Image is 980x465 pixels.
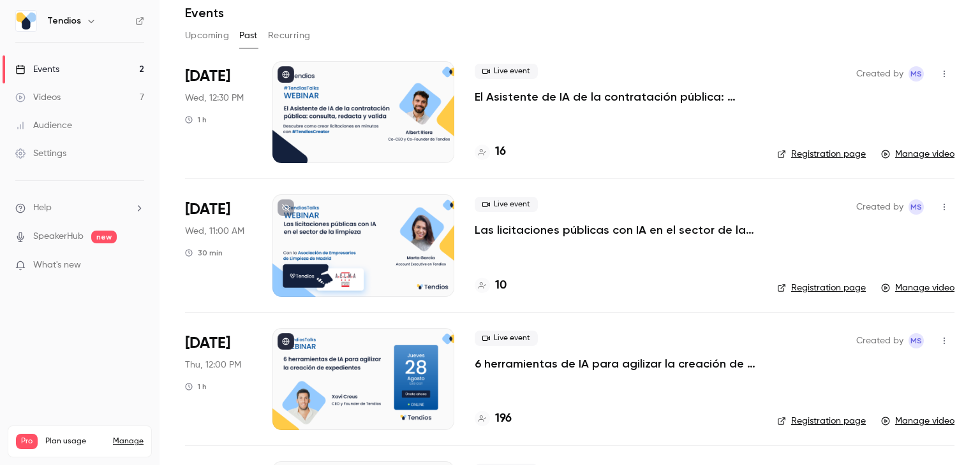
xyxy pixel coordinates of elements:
[185,194,252,296] div: Sep 10 Wed, 11:00 AM (Europe/Madrid)
[881,415,954,427] a: Manage video
[856,199,903,215] span: Created by
[475,277,507,294] a: 10
[185,248,223,258] div: 30 min
[16,434,38,449] span: Pro
[856,333,903,348] span: Created by
[185,382,207,392] div: 1 h
[185,359,241,371] span: Thu, 12:00 PM
[910,199,922,215] span: MS
[475,222,757,238] a: Las licitaciones públicas con IA en el sector de la limpieza
[475,89,757,104] a: El Asistente de IA de la contratación pública: consulta, redacta y valida.
[15,147,66,160] div: Settings
[129,260,144,271] iframe: Noticeable Trigger
[475,356,757,371] a: 6 herramientas de IA para agilizar la creación de expedientes
[268,25,311,46] button: Recurring
[16,11,36,31] img: Tendios
[777,415,866,427] a: Registration page
[185,66,230,87] span: [DATE]
[47,15,81,27] h6: Tendios
[33,201,52,215] span: Help
[185,115,207,125] div: 1 h
[475,410,512,427] a: 196
[185,199,230,220] span: [DATE]
[185,333,230,354] span: [DATE]
[15,91,61,104] div: Videos
[495,143,506,161] h4: 16
[495,410,512,427] h4: 196
[881,148,954,161] a: Manage video
[185,61,252,163] div: Sep 10 Wed, 12:30 PM (Europe/Madrid)
[185,328,252,430] div: Aug 28 Thu, 12:00 PM (Europe/Madrid)
[777,148,866,161] a: Registration page
[15,63,59,76] div: Events
[495,277,507,294] h4: 10
[909,66,924,82] span: Maria Serra
[910,66,922,82] span: MS
[185,225,244,238] span: Wed, 11:00 AM
[856,66,903,82] span: Created by
[239,25,258,46] button: Past
[91,231,117,243] span: new
[475,331,538,346] span: Live event
[45,436,105,447] span: Plan usage
[909,199,924,215] span: Maria Serra
[185,5,224,20] h1: Events
[475,197,538,212] span: Live event
[777,282,866,294] a: Registration page
[15,119,72,132] div: Audience
[881,282,954,294] a: Manage video
[33,259,81,272] span: What's new
[185,25,229,46] button: Upcoming
[185,92,244,104] span: Wed, 12:30 PM
[33,230,84,243] a: SpeakerHub
[475,143,506,161] a: 16
[910,333,922,348] span: MS
[15,201,144,215] li: help-dropdown-opener
[909,333,924,348] span: Maria Serra
[113,436,144,447] a: Manage
[475,64,538,79] span: Live event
